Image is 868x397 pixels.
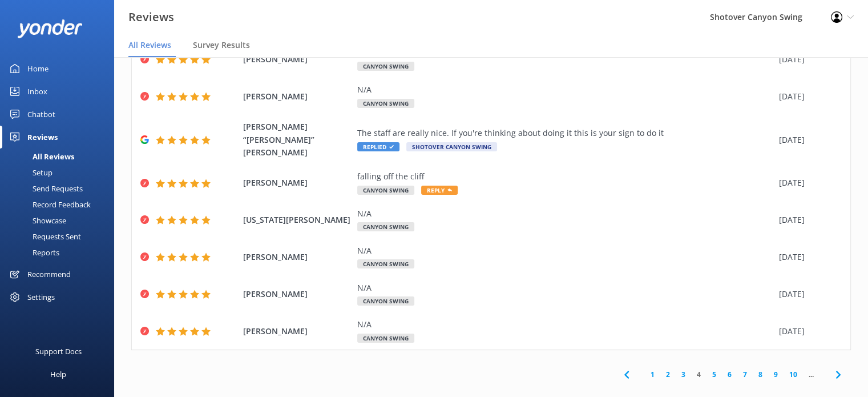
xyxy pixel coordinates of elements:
span: ... [803,369,819,380]
div: Showcase [7,212,66,228]
div: The staff are really nice. If you're thinking about doing it this is your sign to do it [357,127,773,139]
span: All Reviews [128,39,171,51]
a: 1 [645,369,660,380]
div: [DATE] [779,325,836,338]
div: Reports [7,244,59,260]
div: [DATE] [779,288,836,300]
div: Recommend [27,263,71,286]
a: 9 [768,369,784,380]
a: Reports [7,244,114,260]
span: [PERSON_NAME] [243,90,352,103]
span: Reply [421,186,458,195]
a: Send Requests [7,181,114,197]
span: Canyon Swing [357,296,414,306]
div: [DATE] [779,177,836,189]
div: [DATE] [779,90,836,103]
span: Canyon Swing [357,62,414,71]
a: Requests Sent [7,228,114,244]
span: Canyon Swing [357,186,414,195]
div: Chatbot [27,103,55,126]
span: Canyon Swing [357,99,414,108]
div: Reviews [27,126,58,149]
div: N/A [357,244,773,257]
a: All Reviews [7,149,114,165]
a: Showcase [7,212,114,228]
span: Canyon Swing [357,259,414,268]
div: Inbox [27,80,47,103]
div: Settings [27,286,55,308]
span: [PERSON_NAME] [243,53,352,66]
div: Help [50,363,66,386]
div: Record Feedback [7,197,91,212]
span: Shotover Canyon Swing [406,142,497,151]
a: 7 [737,369,753,380]
a: Record Feedback [7,197,114,212]
div: Requests Sent [7,228,81,244]
div: [DATE] [779,53,836,66]
div: N/A [357,83,773,96]
span: [PERSON_NAME] [243,288,352,300]
a: 8 [753,369,768,380]
a: 3 [676,369,691,380]
div: N/A [357,282,773,294]
span: [PERSON_NAME] [243,325,352,338]
a: 2 [660,369,676,380]
div: Support Docs [35,340,82,363]
div: N/A [357,318,773,331]
h3: Reviews [128,8,174,26]
div: Home [27,57,49,80]
span: [US_STATE][PERSON_NAME] [243,214,352,226]
a: 10 [784,369,803,380]
span: Canyon Swing [357,334,414,343]
span: Canyon Swing [357,222,414,231]
div: Send Requests [7,181,83,197]
div: Setup [7,165,53,181]
div: [DATE] [779,134,836,146]
span: Survey Results [193,39,250,51]
img: yonder-white-logo.png [17,19,83,38]
a: 5 [706,369,722,380]
div: falling off the cliff [357,170,773,183]
span: Replied [357,142,399,151]
span: [PERSON_NAME] [243,251,352,263]
div: N/A [357,207,773,220]
span: [PERSON_NAME] “[PERSON_NAME]” [PERSON_NAME] [243,121,352,159]
div: [DATE] [779,251,836,263]
a: 6 [722,369,737,380]
span: [PERSON_NAME] [243,177,352,189]
div: [DATE] [779,214,836,226]
div: All Reviews [7,149,74,165]
a: 4 [691,369,706,380]
a: Setup [7,165,114,181]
